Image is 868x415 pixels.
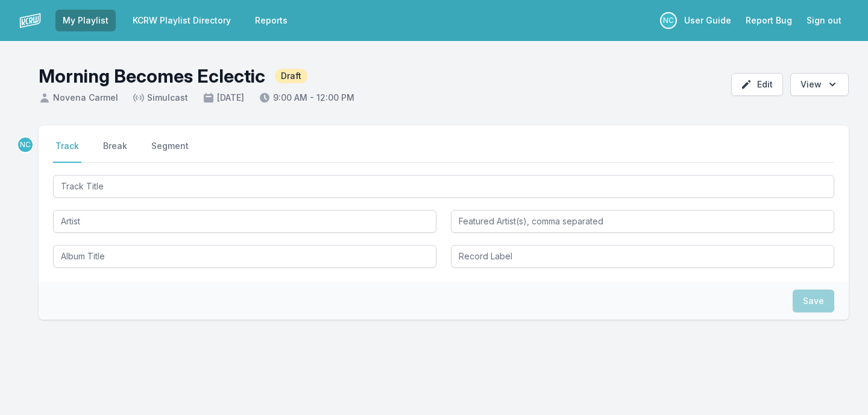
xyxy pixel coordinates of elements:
span: 9:00 AM - 12:00 PM [259,92,354,104]
input: Album Title [53,245,436,268]
a: KCRW Playlist Directory [125,10,238,31]
a: User Guide [677,10,738,31]
button: Edit [731,73,783,96]
input: Track Title [53,175,834,198]
span: Simulcast [133,92,188,104]
img: logo-white-87cec1fa9cbef997252546196dc51331.png [19,10,41,31]
a: Report Bug [738,10,799,31]
input: Record Label [451,245,834,268]
a: My Playlist [55,10,116,31]
span: Draft [275,69,307,83]
span: Novena Carmel [39,92,118,104]
a: Reports [248,10,295,31]
button: Break [101,140,130,163]
button: Save [793,290,834,312]
button: Open options [790,73,849,96]
input: Artist [53,210,436,233]
span: [DATE] [203,92,244,104]
input: Featured Artist(s), comma separated [451,210,834,233]
p: Novena Carmel [660,12,677,29]
button: Track [53,140,81,163]
button: Sign out [799,10,849,31]
p: Novena Carmel [17,136,34,153]
h1: Morning Becomes Eclectic [39,65,265,87]
button: Segment [149,140,191,163]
